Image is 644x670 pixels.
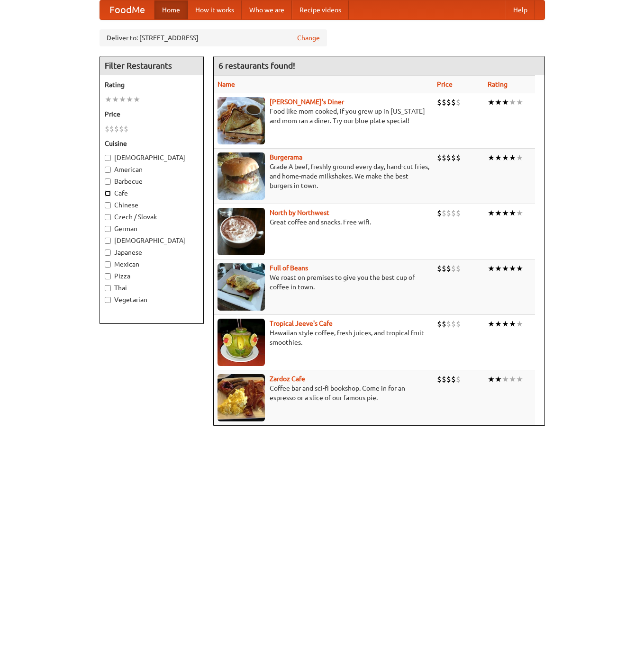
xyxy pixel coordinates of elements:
[442,374,446,384] li: $
[105,190,111,197] input: Cafe
[100,0,154,19] a: FoodMe
[451,263,456,274] li: $
[442,319,446,329] li: $
[105,238,111,244] input: [DEMOGRAPHIC_DATA]
[105,200,199,210] label: Chinese
[456,374,461,384] li: $
[495,319,502,329] li: ★
[456,152,461,163] li: $
[488,319,495,329] li: ★
[105,236,199,245] label: [DEMOGRAPHIC_DATA]
[105,285,111,291] input: Thai
[442,208,446,218] li: $
[126,94,133,105] li: ★
[516,152,523,163] li: ★
[218,162,429,190] p: Grade A beef, freshly ground every day, hand-cut fries, and home-made milkshakes. We make the bes...
[270,209,329,216] a: North by Northwest
[502,319,509,329] li: ★
[437,97,442,107] li: $
[105,248,199,257] label: Japanese
[124,124,128,134] li: $
[446,319,451,329] li: $
[446,97,451,107] li: $
[516,97,523,107] li: ★
[502,374,509,384] li: ★
[456,263,461,274] li: $
[446,263,451,274] li: $
[100,29,327,46] div: Deliver to: [STREET_ADDRESS]
[516,263,523,274] li: ★
[451,152,456,163] li: $
[488,80,508,88] a: Rating
[495,374,502,384] li: ★
[437,208,442,218] li: $
[437,319,442,329] li: $
[270,320,333,327] a: Tropical Jeeve's Cafe
[451,319,456,329] li: $
[218,217,429,227] p: Great coffee and snacks. Free wifi.
[502,97,509,107] li: ★
[446,374,451,384] li: $
[105,295,199,304] label: Vegetarian
[105,273,111,279] input: Pizza
[105,124,109,134] li: $
[270,153,302,161] a: Burgerama
[119,124,124,134] li: $
[488,152,495,163] li: ★
[270,98,344,106] a: [PERSON_NAME]'s Diner
[516,208,523,218] li: ★
[488,374,495,384] li: ★
[105,179,111,185] input: Barbecue
[218,61,295,70] ng-pluralize: 6 restaurants found!
[218,374,265,421] img: zardoz.jpg
[105,226,111,232] input: German
[218,152,265,200] img: burgerama.jpg
[105,177,199,186] label: Barbecue
[292,0,349,19] a: Recipe videos
[105,202,111,208] input: Chinese
[456,208,461,218] li: $
[105,261,111,268] input: Mexican
[218,273,429,292] p: We roast on premises to give you the best cup of coffee in town.
[509,263,516,274] li: ★
[442,97,446,107] li: $
[109,124,114,134] li: $
[488,263,495,274] li: ★
[105,259,199,269] label: Mexican
[119,94,126,105] li: ★
[105,283,199,293] label: Thai
[105,188,199,198] label: Cafe
[105,94,112,105] li: ★
[488,97,495,107] li: ★
[112,94,119,105] li: ★
[218,263,265,311] img: beans.jpg
[509,208,516,218] li: ★
[218,328,429,347] p: Hawaiian style coffee, fresh juices, and tropical fruit smoothies.
[509,97,516,107] li: ★
[105,297,111,303] input: Vegetarian
[451,374,456,384] li: $
[133,94,140,105] li: ★
[488,208,495,218] li: ★
[105,109,199,119] h5: Price
[270,375,305,383] a: Zardoz Cafe
[105,155,111,161] input: [DEMOGRAPHIC_DATA]
[218,384,429,402] p: Coffee bar and sci-fi bookshop. Come in for an espresso or a slice of our famous pie.
[495,208,502,218] li: ★
[456,319,461,329] li: $
[451,208,456,218] li: $
[242,0,292,19] a: Who we are
[502,263,509,274] li: ★
[442,152,446,163] li: $
[495,152,502,163] li: ★
[495,263,502,274] li: ★
[218,208,265,255] img: north.jpg
[100,56,203,75] h4: Filter Restaurants
[297,33,320,43] a: Change
[509,319,516,329] li: ★
[188,0,242,19] a: How it works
